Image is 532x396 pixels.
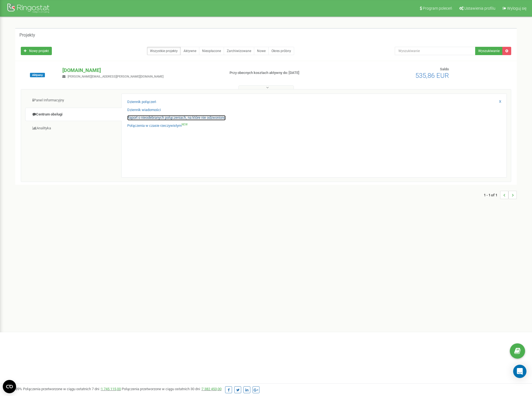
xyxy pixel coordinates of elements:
input: Wyszukiwanie [395,47,475,55]
span: Program poleceń [423,6,452,11]
a: Zarchiwizowane [224,47,254,55]
button: Open CMP widget [3,380,16,393]
a: Nowe [254,47,269,55]
a: Aktywne [180,47,199,55]
a: Raport o nieodebranych połączeniach, na które nie odzwoniono [127,115,226,120]
span: Aktywny [30,73,45,77]
sup: NEW [182,123,188,126]
span: Wyloguj się [507,6,526,11]
h5: Projekty [19,33,35,38]
a: Panel Informacyjny [25,94,122,107]
span: Ustawienia profilu [464,6,495,11]
a: Centrum obsługi [25,108,122,121]
p: [DOMAIN_NAME] [62,67,220,74]
a: Nowy projekt [21,47,52,55]
span: 535,86 EUR [415,72,449,79]
a: Dziennik wiadomości [127,107,161,113]
a: Analityka [25,122,122,135]
a: Okres próbny [268,47,294,55]
a: X [499,99,501,104]
span: 1 - 1 of 1 [484,191,500,199]
a: Połączenia w czasie rzeczywistymNEW [127,123,188,128]
a: Dziennik połączeń [127,99,156,105]
button: Wyszukiwanie [475,47,503,55]
span: Saldo [440,67,449,71]
div: Open Intercom Messenger [513,365,526,378]
a: Nieopłacone [199,47,224,55]
p: Przy obecnych kosztach aktywny do: [DATE] [230,70,346,76]
a: Wszystkie projekty [147,47,181,55]
span: [PERSON_NAME][EMAIL_ADDRESS][PERSON_NAME][DOMAIN_NAME] [68,75,164,78]
nav: ... [484,185,517,205]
